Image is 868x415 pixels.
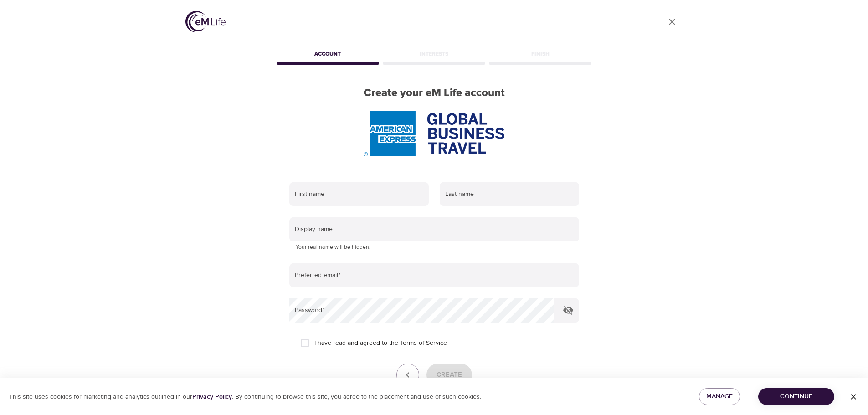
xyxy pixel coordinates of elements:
[192,393,232,401] a: Privacy Policy
[364,111,504,156] img: AmEx%20GBT%20logo.png
[185,11,226,32] img: logo
[400,338,447,348] a: Terms of Service
[765,391,827,402] span: Continue
[699,388,740,405] button: Manage
[758,388,834,405] button: Continue
[661,11,683,33] a: close
[314,338,447,348] span: I have read and agreed to the
[275,87,594,100] h2: Create your eM Life account
[706,391,733,402] span: Manage
[296,243,573,252] p: Your real name will be hidden.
